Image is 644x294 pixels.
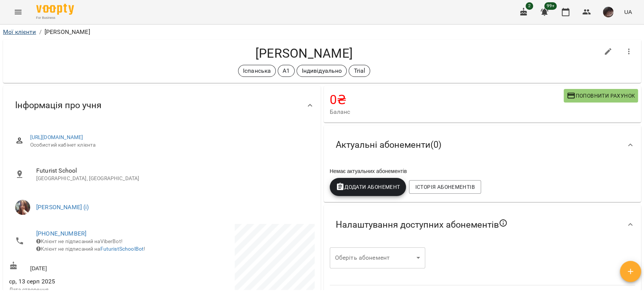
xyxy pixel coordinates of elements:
[621,5,635,19] button: UA
[297,65,347,77] div: Індивідуально
[39,28,41,37] li: /
[278,65,295,77] div: A1
[3,28,641,37] nav: breadcrumb
[301,66,342,75] p: Індивідуально
[36,4,74,15] img: Voopty Logo
[8,260,162,274] div: [DATE]
[30,134,83,140] a: [URL][DOMAIN_NAME]
[3,86,321,125] div: Інформація про учня
[238,65,276,77] div: Іспанська
[336,182,400,191] span: Додати Абонемент
[36,238,123,244] span: Клієнт не підписаний на ViberBot!
[100,246,144,252] a: FuturistSchoolBot
[324,205,641,244] div: Налаштування доступних абонементів
[15,100,101,111] span: Інформація про учня
[564,89,638,103] button: Поповнити рахунок
[36,230,86,237] a: [PHONE_NUMBER]
[354,66,365,75] p: Trial
[30,141,309,149] span: Особистий кабінет клієнта
[324,126,641,164] div: Актуальні абонементи(0)
[624,8,632,16] span: UA
[36,166,309,175] span: Futurist School
[409,180,481,194] button: Історія абонементів
[603,7,613,17] img: 297f12a5ee7ab206987b53a38ee76f7e.jpg
[36,175,309,182] p: [GEOGRAPHIC_DATA], [GEOGRAPHIC_DATA]
[15,200,30,215] img: Михайлик Альона Михайлівна (і)
[544,2,557,10] span: 99+
[9,46,599,61] h4: [PERSON_NAME]
[36,15,74,20] span: For Business
[36,204,89,211] a: [PERSON_NAME] (і)
[243,66,271,75] p: Іспанська
[336,139,441,151] span: Актуальні абонементи ( 0 )
[9,277,160,286] span: ср, 13 серп 2025
[330,247,426,268] div: ​
[336,219,508,231] span: Налаштування доступних абонементів
[499,219,508,228] svg: Якщо не обрано жодного, клієнт зможе побачити всі публічні абонементи
[330,107,564,116] span: Баланс
[9,3,27,21] button: Menu
[330,92,564,107] h4: 0 ₴
[3,28,36,35] a: Мої клієнти
[45,28,90,37] p: [PERSON_NAME]
[283,66,290,75] p: A1
[328,166,637,176] div: Немає актуальних абонементів
[36,246,145,252] span: Клієнт не підписаний на !
[349,65,370,77] div: Trial
[330,178,406,196] button: Додати Абонемент
[526,2,533,10] span: 2
[415,182,475,191] span: Історія абонементів
[9,286,160,294] p: Дата створення
[567,91,635,100] span: Поповнити рахунок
